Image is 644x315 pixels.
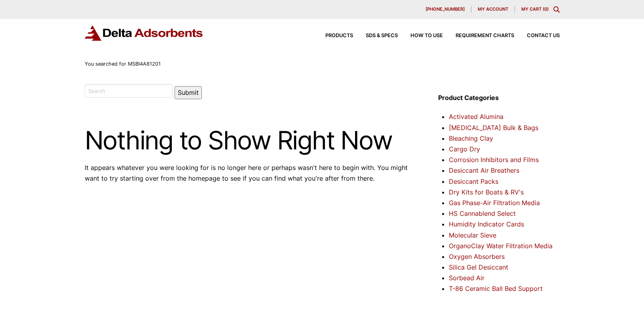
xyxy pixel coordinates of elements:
a: My account [471,6,515,13]
a: [PHONE_NUMBER] [419,6,471,13]
a: HS Cannablend Select [449,209,516,217]
span: SDS & SPECS [366,33,398,38]
a: [MEDICAL_DATA] Bulk & Bags [449,124,538,132]
span: Contact Us [527,33,560,38]
a: Desiccant Air Breathers [449,166,519,174]
a: Bleaching Clay [449,134,493,142]
a: My Cart (0) [521,6,549,12]
span: Requirement Charts [456,33,514,38]
a: Humidity Indicator Cards [449,220,524,228]
img: Delta Adsorbents [85,25,203,41]
a: Dry Kits for Boats & RV's [449,188,524,196]
a: Gas Phase-Air Filtration Media [449,199,540,207]
a: Products [313,33,353,38]
h1: Nothing to Show Right Now [85,126,415,154]
a: Silica Gel Desiccant [449,263,508,271]
input: Search [85,84,173,98]
a: Oxygen Absorbers [449,253,505,260]
span: How to Use [410,33,443,38]
a: Activated Alumina [449,113,503,121]
a: How to Use [398,33,443,38]
a: OrganoClay Water Filtration Media [449,242,553,250]
button: Submit [175,86,202,99]
a: Sorbead Air [449,274,484,282]
div: Toggle Modal Content [553,6,560,13]
span: 0 [544,6,547,12]
a: Contact Us [514,33,560,38]
a: Cargo Dry [449,145,480,153]
span: My account [478,7,508,11]
span: Products [325,33,353,38]
a: SDS & SPECS [353,33,398,38]
a: Requirement Charts [443,33,514,38]
a: Molecular Sieve [449,231,496,239]
p: It appears whatever you were looking for is no longer here or perhaps wasn't here to begin with. ... [85,162,415,184]
span: [PHONE_NUMBER] [426,7,465,11]
h4: Product Categories [438,92,559,103]
a: T-86 Ceramic Ball Bed Support [449,285,543,292]
span: You searched for MSBI4A81201 [85,61,161,67]
a: Corrosion Inhibitors and Films [449,156,539,164]
a: Desiccant Packs [449,177,498,185]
